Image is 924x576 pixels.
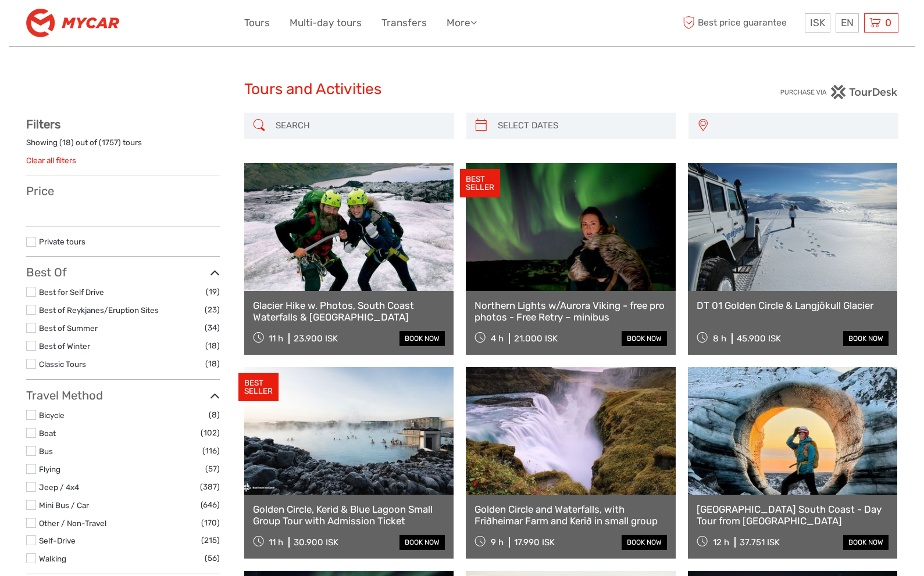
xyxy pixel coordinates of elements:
a: Best of Reykjanes/Eruption Sites [39,305,159,315]
h1: Tours and Activities [244,80,680,99]
a: Glacier Hike w. Photos, South Coast Waterfalls & [GEOGRAPHIC_DATA] [253,300,445,323]
span: 12 h [713,537,729,548]
span: (56) [205,552,220,565]
div: 17.990 ISK [514,537,555,548]
a: Golden Circle, Kerid & Blue Lagoon Small Group Tour with Admission Ticket [253,503,445,527]
a: More [447,15,477,31]
a: Self-Drive [39,536,76,545]
a: Mini Bus / Car [39,501,89,510]
span: (18) [205,339,220,352]
a: book now [622,535,667,550]
span: (23) [205,303,220,316]
span: (170) [201,516,220,530]
a: Northern Lights w/Aurora Viking - free pro photos - Free Retry – minibus [475,300,667,323]
div: BEST SELLER [238,373,279,402]
span: 11 h [269,333,283,344]
img: 3195-1797b0cd-02a8-4b19-8eb3-e1b3e2a469b3_logo_small.png [26,9,119,37]
a: book now [399,535,445,550]
span: 9 h [491,537,504,548]
a: book now [622,331,667,346]
input: SEARCH [271,116,448,136]
h3: Price [26,184,220,198]
input: SELECT DATES [493,116,670,136]
a: Multi-day tours [290,15,362,31]
img: PurchaseViaTourDesk.png [780,85,898,99]
span: 4 h [491,333,504,344]
span: (57) [205,462,220,476]
strong: Filters [26,117,60,131]
span: (8) [209,408,220,422]
div: 45.900 ISK [737,333,781,344]
a: Private tours [39,237,85,246]
span: (19) [206,285,220,298]
span: ISK [810,17,825,28]
span: 0 [883,17,893,28]
a: Boat [39,429,56,438]
h3: Best Of [26,265,220,279]
span: Best price guarantee [680,13,802,33]
a: Bicycle [39,411,65,420]
div: 21.000 ISK [514,333,558,344]
div: 23.900 ISK [294,333,338,344]
span: (34) [205,321,220,334]
a: Clear all filters [26,156,76,165]
label: 18 [62,137,71,148]
a: Other / Non-Travel [39,519,106,528]
a: Classic Tours [39,359,86,369]
a: Best for Self Drive [39,287,104,297]
a: Walking [39,554,66,563]
span: (387) [200,480,220,494]
div: EN [836,13,859,33]
span: (102) [201,426,220,440]
div: 30.900 ISK [294,537,338,548]
a: Transfers [381,15,427,31]
div: Showing ( ) out of ( ) tours [26,137,220,155]
span: (18) [205,357,220,370]
div: 37.751 ISK [740,537,780,548]
a: book now [843,331,889,346]
h3: Travel Method [26,388,220,402]
a: Best of Summer [39,323,98,333]
a: Best of Winter [39,341,90,351]
a: Golden Circle and Waterfalls, with Friðheimar Farm and Kerið in small group [475,503,667,527]
span: 11 h [269,537,283,548]
a: DT 01 Golden Circle & Langjökull Glacier [697,300,889,311]
a: book now [399,331,445,346]
a: Jeep / 4x4 [39,483,79,492]
span: (215) [201,534,220,547]
span: (646) [201,498,220,512]
div: BEST SELLER [460,169,500,198]
a: [GEOGRAPHIC_DATA] South Coast - Day Tour from [GEOGRAPHIC_DATA] [697,503,889,527]
span: 8 h [713,333,726,344]
label: 1757 [102,137,118,148]
a: Tours [244,15,270,31]
a: Bus [39,447,53,456]
span: (116) [202,444,220,458]
a: Flying [39,465,60,474]
a: book now [843,535,889,550]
